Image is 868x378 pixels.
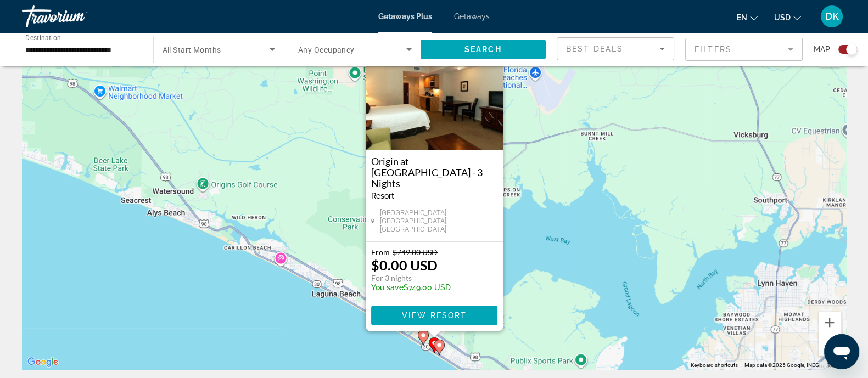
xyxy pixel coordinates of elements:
[371,306,497,325] button: View Resort
[393,247,438,257] span: $749.00 USD
[163,46,221,54] span: All Start Months
[737,13,747,22] span: en
[685,37,803,61] button: Filter
[371,283,451,292] p: $749.00 USD
[298,46,355,54] span: Any Occupancy
[737,9,758,25] button: Change language
[378,12,432,21] a: Getaways Plus
[401,311,466,320] span: View Resort
[566,42,665,55] mat-select: Sort by
[825,11,839,22] span: DK
[814,42,830,57] span: Map
[371,257,438,273] p: $0.00 USD
[827,362,843,368] a: Terms (opens in new tab)
[464,45,502,54] span: Search
[819,312,841,334] button: Zoom in
[25,355,61,369] a: Open this area in Google Maps (opens a new window)
[421,40,546,59] button: Search
[566,44,623,53] span: Best Deals
[366,41,503,150] img: RP00I01X.jpg
[371,247,390,257] span: From
[25,355,61,369] img: Google
[774,13,791,22] span: USD
[22,2,132,31] a: Travorium
[371,283,404,292] span: You save
[371,273,451,283] p: For 3 nights
[744,362,821,368] span: Map data ©2025 Google, INEGI
[774,9,801,25] button: Change currency
[371,156,497,189] a: Origin at [GEOGRAPHIC_DATA] - 3 Nights
[817,5,846,28] button: User Menu
[379,208,497,233] span: [GEOGRAPHIC_DATA], [GEOGRAPHIC_DATA], [GEOGRAPHIC_DATA]
[454,12,490,21] a: Getaways
[691,362,738,369] button: Keyboard shortcuts
[371,191,394,200] span: Resort
[819,334,841,356] button: Zoom out
[25,33,61,41] span: Destination
[824,334,859,369] iframe: Button to launch messaging window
